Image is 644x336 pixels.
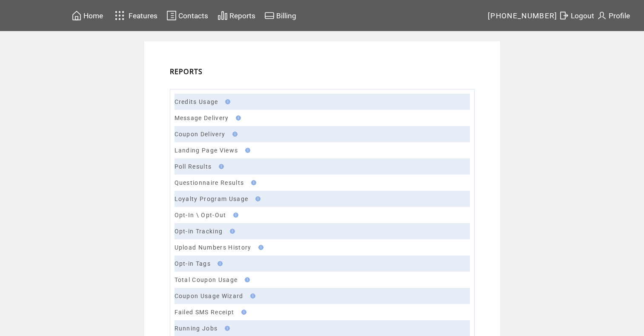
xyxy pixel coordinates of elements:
a: Billing [263,9,298,22]
a: Loyalty Program Usage [175,195,249,202]
img: help.gif [253,196,260,201]
img: help.gif [223,99,230,104]
span: Features [129,11,157,20]
a: Opt-in Tags [175,260,211,267]
img: help.gif [222,326,230,331]
img: help.gif [243,148,250,153]
img: help.gif [256,245,263,250]
img: help.gif [216,164,224,169]
span: Reports [229,11,255,20]
a: Upload Numbers History [175,244,252,251]
img: help.gif [242,277,250,282]
img: exit.svg [559,10,569,21]
a: Home [70,9,104,22]
img: features.svg [112,9,127,23]
a: Running Jobs [175,325,218,332]
a: Contacts [165,9,209,22]
a: Questionnaire Results [175,179,244,186]
img: chart.svg [218,10,228,21]
a: Reports [216,9,257,22]
img: help.gif [249,180,256,185]
img: profile.svg [597,10,607,21]
a: Features [111,7,159,24]
a: Opt-In \ Opt-Out [175,212,226,218]
img: help.gif [248,293,255,299]
a: Failed SMS Receipt [175,309,235,316]
a: Landing Page Views [175,147,238,154]
span: Profile [609,11,630,20]
a: Credits Usage [175,98,218,105]
img: help.gif [233,115,241,121]
a: Coupon Delivery [175,131,226,138]
span: Logout [571,11,594,20]
img: help.gif [239,310,246,315]
span: [PHONE_NUMBER] [488,11,558,20]
img: creidtcard.svg [264,10,275,21]
a: Profile [595,9,631,22]
img: home.svg [72,10,82,21]
span: Home [83,11,103,20]
span: Billing [276,11,296,20]
img: contacts.svg [166,10,177,21]
img: help.gif [215,261,223,266]
a: Total Coupon Usage [175,276,238,283]
a: Coupon Usage Wizard [175,293,243,299]
img: help.gif [230,132,238,137]
a: Logout [558,9,595,22]
a: Opt-in Tracking [175,228,223,235]
img: help.gif [227,229,235,234]
a: Message Delivery [175,115,229,121]
span: REPORTS [170,67,203,76]
img: help.gif [231,213,238,218]
span: Contacts [178,11,208,20]
a: Poll Results [175,163,212,170]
